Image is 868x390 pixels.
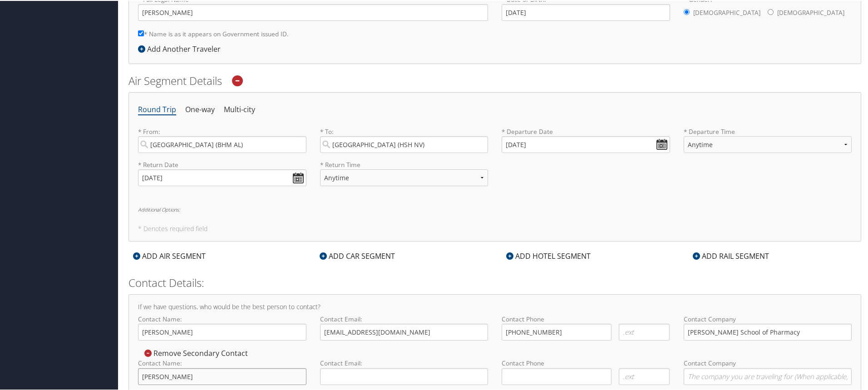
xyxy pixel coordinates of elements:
label: Contact Company [684,358,852,384]
li: Round Trip [138,101,176,117]
input: Contact Name: [138,323,306,340]
li: Multi-city [224,101,255,117]
li: One-way [185,101,215,117]
label: Contact Email: [320,314,488,340]
input: Contact Company [684,323,852,340]
input: MM/DD/YYYY [138,168,306,185]
input: * Date of Birth: [502,3,670,20]
label: Contact Email: [320,358,488,384]
h6: Additional Options: [138,206,852,211]
label: * To: [320,126,488,152]
input: MM/DD/YYYY [502,135,670,152]
label: Contact Phone [502,314,670,323]
h2: Contact Details: [128,274,861,290]
input: * Name is as it appears on Government issued ID. [138,30,144,35]
div: ADD HOTEL SEGMENT [502,250,595,261]
input: * Full Legal Name [138,3,488,20]
input: .ext [619,323,670,340]
label: Contact Name: [138,314,306,340]
div: ADD AIR SEGMENT [128,250,210,261]
input: * Gender:[DEMOGRAPHIC_DATA][DEMOGRAPHIC_DATA] [684,8,690,14]
input: .ext [619,367,670,384]
h2: Air Segment Details [128,72,861,88]
div: ADD CAR SEGMENT [315,250,399,261]
input: Contact Company [684,367,852,384]
label: [DEMOGRAPHIC_DATA] [777,3,844,20]
input: City or Airport Code [320,135,488,152]
label: Contact Phone [502,358,670,367]
div: Remove Secondary Contact [138,347,252,357]
label: * Return Time [320,159,488,168]
div: ADD RAIL SEGMENT [688,250,774,261]
label: * Name is as it appears on Government issued ID. [138,25,289,41]
input: * Gender:[DEMOGRAPHIC_DATA][DEMOGRAPHIC_DATA] [768,8,774,14]
input: Contact Email: [320,367,488,384]
label: Contact Name: [138,358,306,384]
label: * Departure Date [502,126,670,135]
select: * Departure Time [684,135,852,152]
h5: * Denotes required field [138,225,852,231]
label: [DEMOGRAPHIC_DATA] [693,3,760,20]
div: Add Another Traveler [138,43,225,54]
h4: If we have questions, who would be the best person to contact? [138,303,852,309]
label: * Return Date [138,159,306,168]
label: * From: [138,126,306,152]
input: Contact Name: [138,367,306,384]
label: Contact Company [684,314,852,340]
input: Contact Email: [320,323,488,340]
input: City or Airport Code [138,135,306,152]
label: * Departure Time [684,126,852,159]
